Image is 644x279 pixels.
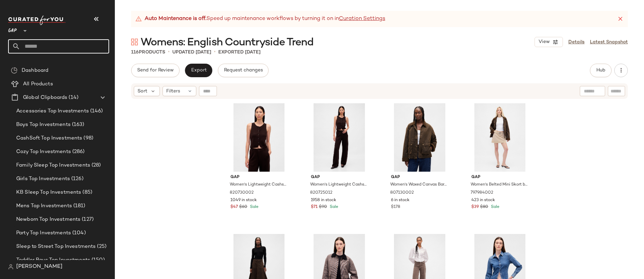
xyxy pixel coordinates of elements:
span: Cozy Top Investments [16,148,71,156]
span: (104) [71,229,86,237]
span: $80 [480,204,488,210]
span: (14) [67,94,78,102]
a: Latest Snapshot [590,39,628,46]
span: Womens: English Countryside Trend [141,36,314,49]
a: Curation Settings [339,15,385,23]
span: Global Clipboards [23,94,67,102]
img: cn59930233.jpg [466,103,534,172]
div: Products [131,49,165,56]
span: Newborn Top Investments [16,216,80,223]
span: Mens Top Investments [16,202,72,210]
span: (85) [81,189,92,196]
button: Hub [590,64,612,77]
span: GAP [8,23,17,35]
span: (146) [89,107,103,115]
span: 423 in stock [471,197,495,203]
button: Request changes [218,64,269,77]
div: Speed up maintenance workflows by turning it on in [135,15,385,23]
span: (150) [90,256,105,264]
span: $60 [239,204,247,210]
img: svg%3e [131,39,138,45]
span: 1958 in stock [311,197,336,203]
p: updated [DATE] [172,49,211,56]
a: Details [568,39,585,46]
button: Export [185,64,212,77]
span: Request changes [224,68,263,73]
span: 797984002 [471,190,493,196]
p: Exported [DATE] [218,49,261,56]
span: Party Top Investments [16,229,71,237]
span: 807130002 [390,190,414,196]
img: svg%3e [8,264,14,270]
span: Gap [311,174,368,180]
span: Accessories Top Investments [16,107,89,115]
span: 116 [131,50,139,55]
span: (127) [80,216,94,223]
span: (98) [82,134,93,142]
span: (286) [71,148,85,156]
span: Send for Review [137,68,174,73]
span: (181) [72,202,85,210]
span: Sale [249,205,258,209]
button: View [535,37,563,47]
span: Sleep to Street Top Investments [16,243,96,251]
span: Sort [138,88,147,95]
span: Boys Top Investments [16,121,71,129]
span: Girls Top Investments [16,175,70,183]
span: $178 [391,204,400,210]
span: • [168,48,170,56]
span: Gap [471,174,528,180]
strong: Auto Maintenance is off. [145,15,206,23]
span: (25) [96,243,106,251]
span: $71 [311,204,318,210]
span: (126) [70,175,83,183]
span: All Products [23,80,53,88]
span: (163) [71,121,84,129]
span: Gap [230,174,288,180]
span: KB Sleep Top Investments [16,189,81,196]
img: svg%3e [11,67,18,74]
span: Filters [166,88,180,95]
span: Hub [596,68,605,73]
span: • [214,48,216,56]
img: cn60216752.jpg [225,103,293,172]
span: Sale [490,205,499,209]
span: Gap [391,174,448,180]
span: 820730002 [230,190,254,196]
span: Women's Lightweight Cashsoft Tailored Pants by Gap [PERSON_NAME] Size S [310,182,367,188]
span: (28) [90,162,101,169]
span: Export [191,68,206,73]
img: cn60216790.jpg [305,103,373,172]
span: Women's Belted Mini Skort by Gap Classic Khaki Tan Size S [471,182,528,188]
span: 1049 in stock [230,197,257,203]
span: CashSoft Top Investments [16,134,82,142]
span: Family Sleep Top Investments [16,162,90,169]
span: Women's Waxed Canvas Barn Jacket by Gap House Brown Size XL [390,182,447,188]
span: Women's Lightweight Cashsoft Tailored Vest by Gap [PERSON_NAME] Size XS [230,182,287,188]
span: $39 [471,204,479,210]
img: cfy_white_logo.C9jOOHJF.svg [8,16,66,25]
span: View [538,39,550,45]
span: 6 in stock [391,197,410,203]
span: $47 [230,204,238,210]
img: cn59972939.jpg [386,103,453,172]
span: 820725012 [310,190,332,196]
span: $90 [319,204,327,210]
span: Toddler Boys Top Investments [16,256,90,264]
span: Dashboard [22,67,48,74]
span: Sale [328,205,338,209]
button: Send for Review [131,64,179,77]
span: [PERSON_NAME] [16,263,63,271]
